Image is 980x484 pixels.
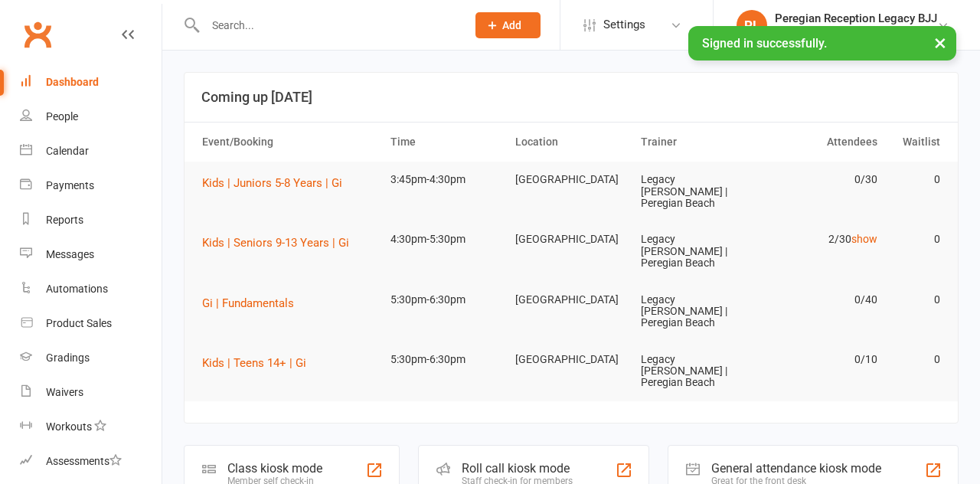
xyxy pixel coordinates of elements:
td: Legacy [PERSON_NAME] | Peregian Beach [634,221,759,281]
td: Legacy [PERSON_NAME] | Peregian Beach [634,342,759,401]
th: Waitlist [884,123,947,162]
div: Payments [46,179,94,191]
span: Kids | Seniors 9-13 Years | Gi [202,236,349,250]
button: Kids | Teens 14+ | Gi [202,354,317,372]
div: PL [737,10,767,41]
div: People [46,110,78,123]
td: 0 [884,282,947,318]
div: Dashboard [46,76,99,88]
td: 5:30pm-6:30pm [384,342,509,378]
div: Roll call kiosk mode [462,461,573,476]
td: 5:30pm-6:30pm [384,282,509,318]
div: Waivers [46,386,83,398]
td: Legacy [PERSON_NAME] | Peregian Beach [634,282,759,342]
span: Add [502,19,521,31]
a: People [20,100,162,134]
button: Gi | Fundamentals [202,294,305,312]
td: 0 [884,162,947,198]
span: Settings [603,8,645,42]
a: Workouts [20,410,162,444]
td: [GEOGRAPHIC_DATA] [508,162,634,198]
td: 0 [884,221,947,257]
td: 0/30 [759,162,884,198]
div: Product Sales [46,317,112,329]
th: Time [384,123,509,162]
td: 2/30 [759,221,884,257]
a: Payments [20,168,162,203]
td: 0/40 [759,282,884,318]
div: Workouts [46,420,92,433]
input: Search... [201,15,456,36]
td: 4:30pm-5:30pm [384,221,509,257]
td: 3:45pm-4:30pm [384,162,509,198]
span: Gi | Fundamentals [202,296,294,310]
div: Reports [46,214,83,226]
a: Assessments [20,444,162,479]
div: Calendar [46,145,89,157]
th: Event/Booking [195,123,384,162]
div: Legacy [PERSON_NAME] [775,25,937,39]
button: Kids | Juniors 5-8 Years | Gi [202,174,353,192]
a: Messages [20,237,162,272]
a: Product Sales [20,306,162,341]
span: Kids | Juniors 5-8 Years | Gi [202,176,342,190]
span: Kids | Teens 14+ | Gi [202,356,306,370]
a: Calendar [20,134,162,168]
button: Kids | Seniors 9-13 Years | Gi [202,234,360,252]
td: 0/10 [759,342,884,378]
button: × [926,26,954,59]
div: Assessments [46,455,122,467]
div: Automations [46,283,108,295]
span: Signed in successfully. [702,36,827,51]
div: Class kiosk mode [227,461,322,476]
a: Gradings [20,341,162,375]
td: Legacy [PERSON_NAME] | Peregian Beach [634,162,759,221]
th: Location [508,123,634,162]
td: 0 [884,342,947,378]
td: [GEOGRAPHIC_DATA] [508,342,634,378]
a: Clubworx [18,15,57,54]
th: Trainer [634,123,759,162]
button: Add [475,12,541,38]
a: Reports [20,203,162,237]
a: show [851,233,877,245]
div: Peregian Reception Legacy BJJ [775,11,937,25]
div: Messages [46,248,94,260]
div: Gradings [46,352,90,364]
a: Automations [20,272,162,306]
td: [GEOGRAPHIC_DATA] [508,221,634,257]
h3: Coming up [DATE] [201,90,941,105]
div: General attendance kiosk mode [711,461,881,476]
th: Attendees [759,123,884,162]
a: Waivers [20,375,162,410]
a: Dashboard [20,65,162,100]
td: [GEOGRAPHIC_DATA] [508,282,634,318]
